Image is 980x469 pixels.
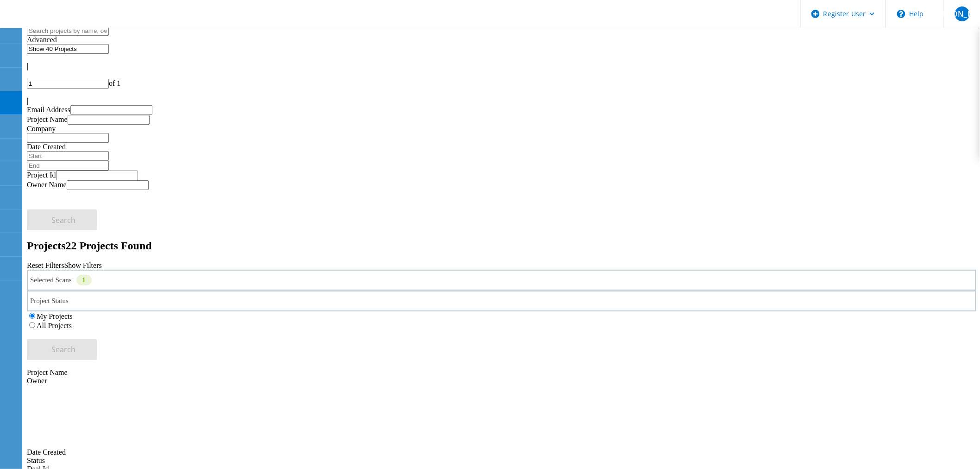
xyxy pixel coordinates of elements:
div: Selected Scans [27,270,976,291]
label: Owner Name [27,181,67,189]
div: 1 [76,275,92,285]
input: Search projects by name, owner, ID, company, etc [27,26,109,36]
div: Owner [27,377,976,385]
label: All Projects [37,322,72,330]
div: Project Status [27,291,976,311]
span: Search [52,215,76,225]
label: Company [27,125,56,133]
label: Project Name [27,115,68,123]
span: Advanced [27,36,57,44]
a: Show Filters [64,261,101,269]
div: Status [27,456,976,465]
label: Date Created [27,143,66,151]
b: Projects [27,240,66,252]
a: Live Optics Dashboard [9,18,109,26]
button: Search [27,209,97,230]
input: End [27,161,109,171]
svg: \n [897,10,905,18]
span: Search [52,344,76,355]
span: of 1 [109,79,120,87]
button: Search [27,339,97,360]
div: Project Name [27,368,976,377]
div: Date Created [27,385,976,456]
span: 22 Projects Found [66,240,152,252]
a: Reset Filters [27,261,64,269]
label: My Projects [37,312,73,320]
div: | [27,62,976,70]
label: Project Id [27,171,56,179]
input: Start [27,151,109,161]
div: | [27,97,976,105]
label: Email Address [27,106,70,114]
